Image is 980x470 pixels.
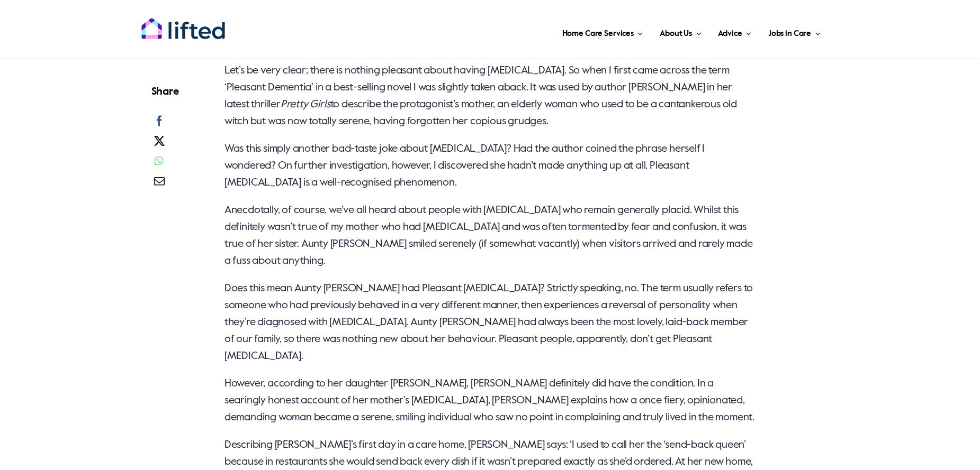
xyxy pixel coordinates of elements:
a: X [151,134,168,154]
a: WhatsApp [151,154,166,174]
p: Let’s be very clear; there is nothing pleasant about having [MEDICAL_DATA]. So when I first came ... [224,62,757,130]
em: Pretty Girls [281,99,330,110]
a: About Us [657,16,704,48]
nav: Main Menu [259,16,824,48]
h4: Share [151,85,179,99]
span: Advice [718,25,742,42]
a: Advice [715,16,754,48]
a: Facebook [151,114,168,134]
p: However, according to her daughter [PERSON_NAME], [PERSON_NAME] definitely did have the condition... [224,375,757,426]
span: Jobs in Care [768,25,811,42]
p: Anecdotally, of course, we’ve all heard about people with [MEDICAL_DATA] who remain generally pla... [224,202,757,270]
p: Does this mean Aunty [PERSON_NAME] had Pleasant [MEDICAL_DATA]? Strictly speaking, no. The term u... [224,280,757,365]
p: Was this simply another bad-taste joke about [MEDICAL_DATA]? Had the author coined the phrase her... [224,141,757,191]
span: Home Care Services [562,25,634,42]
a: Home Care Services [559,16,646,48]
a: lifted-logo [141,17,226,28]
span: About Us [660,25,692,42]
a: Jobs in Care [765,16,824,48]
a: Email [151,174,168,194]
